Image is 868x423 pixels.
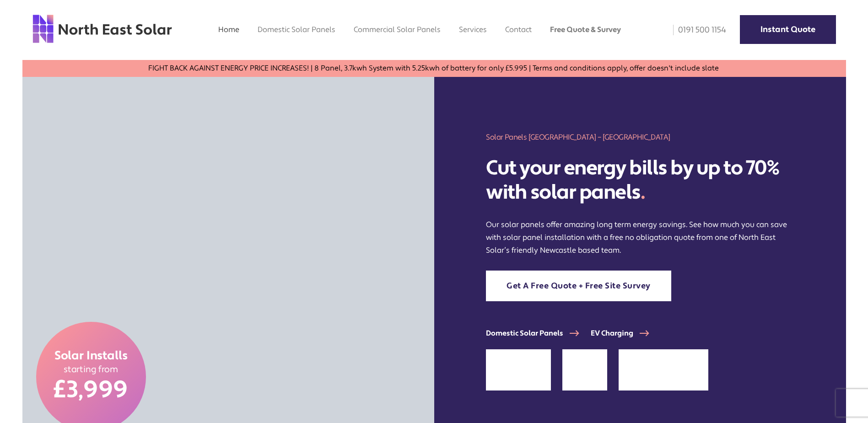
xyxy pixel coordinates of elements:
span: . [641,179,645,205]
h1: Solar Panels [GEOGRAPHIC_DATA] – [GEOGRAPHIC_DATA] [486,132,793,142]
a: Services [459,25,487,34]
img: north east solar logo [32,14,173,44]
h2: Cut your energy bills by up to 70% with solar panels [486,156,793,205]
a: Commercial Solar Panels [354,25,441,34]
a: Free Quote & Survey [550,25,621,34]
a: Domestic Solar Panels [486,329,591,338]
span: starting from [64,363,119,375]
a: 0191 500 1154 [667,25,726,35]
a: Home [218,25,239,34]
span: Solar Installs [54,348,128,364]
a: Instant Quote [740,15,836,44]
span: £3,999 [54,375,128,405]
p: Our solar panels offer amazing long term energy savings. See how much you can save with solar pan... [486,218,793,257]
a: Contact [505,25,532,34]
a: Get A Free Quote + Free Site Survey [486,271,671,301]
a: EV Charging [591,329,661,338]
a: Domestic Solar Panels [258,25,335,34]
